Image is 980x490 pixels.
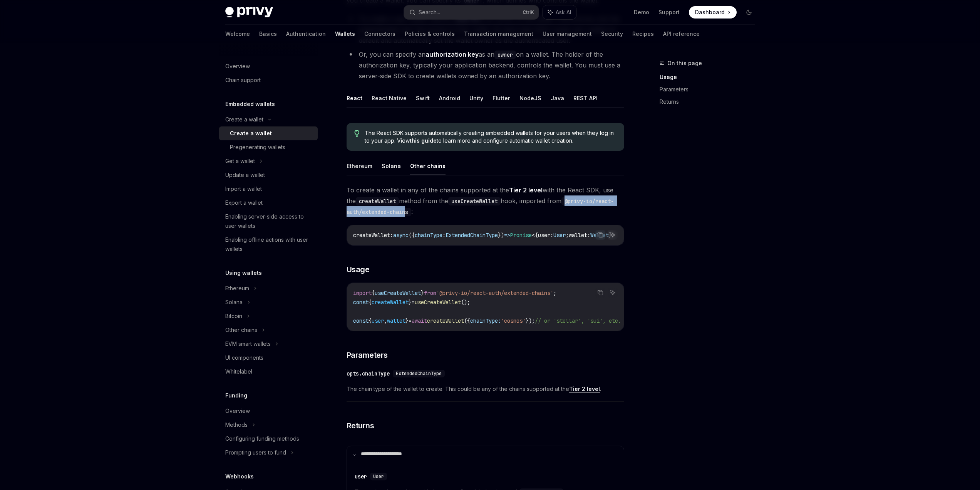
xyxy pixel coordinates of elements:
[219,404,318,418] a: Overview
[543,25,592,43] a: User management
[230,129,272,138] div: Create a wallet
[393,232,409,239] span: async
[219,210,318,233] a: Enabling server-side access to user wallets
[225,325,257,335] div: Other chains
[461,299,470,306] span: ();
[595,230,605,240] button: Copy the contents from the code block
[446,232,498,239] span: ExtendedChainType
[225,157,255,166] div: Get a wallet
[663,25,700,43] a: API reference
[225,170,265,180] div: Update a wallet
[219,140,318,154] a: Pregenerating wallets
[335,25,355,43] a: Wallets
[225,7,273,18] img: dark logo
[493,89,510,107] button: Flutter
[286,25,326,43] a: Authentication
[556,8,571,16] span: Ask AI
[225,25,250,43] a: Welcome
[504,232,510,239] span: =>
[219,168,318,182] a: Update a wallet
[225,198,263,207] div: Export a wallet
[553,232,566,239] span: User
[569,232,587,239] span: wallet
[660,83,761,96] a: Parameters
[372,317,384,324] span: user
[566,232,569,239] span: ;
[469,89,483,107] button: Unity
[532,232,535,239] span: <
[405,25,455,43] a: Policies & controls
[415,232,442,239] span: chainType
[365,129,616,145] span: The React SDK supports automatically creating embedded wallets for your users when they log in to...
[225,339,271,349] div: EVM smart wallets
[225,115,263,124] div: Create a wallet
[225,99,275,109] h5: Embedded wallets
[225,284,249,293] div: Ethereum
[410,157,446,175] button: Other chains
[743,6,755,19] button: Toggle dark mode
[543,5,576,19] button: Ask AI
[498,232,504,239] span: })
[442,232,446,239] span: :
[225,406,250,416] div: Overview
[658,8,680,16] a: Support
[347,185,624,217] span: To create a wallet in any of the chains supported at the with the React SDK, use the method from ...
[225,472,254,481] h5: Webhooks
[464,25,533,43] a: Transaction management
[355,473,367,480] div: user
[353,232,390,239] span: createWallet
[523,9,534,15] span: Ctrl K
[494,51,516,59] code: owner
[382,157,401,175] button: Solana
[660,71,761,83] a: Usage
[219,233,318,256] a: Enabling offline actions with user wallets
[372,89,407,107] button: React Native
[634,8,649,16] a: Demo
[347,264,370,275] span: Usage
[390,232,393,239] span: :
[225,312,242,321] div: Bitcoin
[225,184,262,194] div: Import a wallet
[219,126,318,140] a: Create a wallet
[225,62,250,71] div: Overview
[347,370,390,377] div: opts.chainType
[535,232,538,239] span: {
[225,434,299,443] div: Configuring funding methods
[372,290,375,296] span: {
[608,288,618,298] button: Ask AI
[372,299,409,306] span: createWallet
[219,59,318,73] a: Overview
[225,212,313,231] div: Enabling server-side access to user wallets
[509,186,543,194] a: Tier 2 level
[412,317,427,324] span: await
[219,73,318,87] a: Chain support
[225,353,263,362] div: UI components
[427,317,464,324] span: createWallet
[689,6,737,19] a: Dashboard
[347,384,624,394] span: The chain type of the wallet to create. This could be any of the chains supported at the .
[347,420,374,431] span: Returns
[225,448,286,457] div: Prompting users to fund
[519,89,541,107] button: NodeJS
[409,317,412,324] span: =
[410,137,437,144] a: this guide
[225,391,247,400] h5: Funding
[225,268,262,278] h5: Using wallets
[695,8,725,16] span: Dashboard
[219,196,318,210] a: Export a wallet
[384,317,387,324] span: ,
[436,290,553,296] span: '@privy-io/react-auth/extended-chains'
[364,25,395,43] a: Connectors
[409,232,415,239] span: ({
[551,89,564,107] button: Java
[387,317,405,324] span: wallet
[590,232,609,239] span: Wallet
[412,299,415,306] span: =
[347,350,388,360] span: Parameters
[225,367,252,376] div: Whitelabel
[553,290,556,296] span: ;
[347,89,362,107] button: React
[404,5,539,19] button: Search...CtrlK
[510,232,532,239] span: Promise
[421,290,424,296] span: }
